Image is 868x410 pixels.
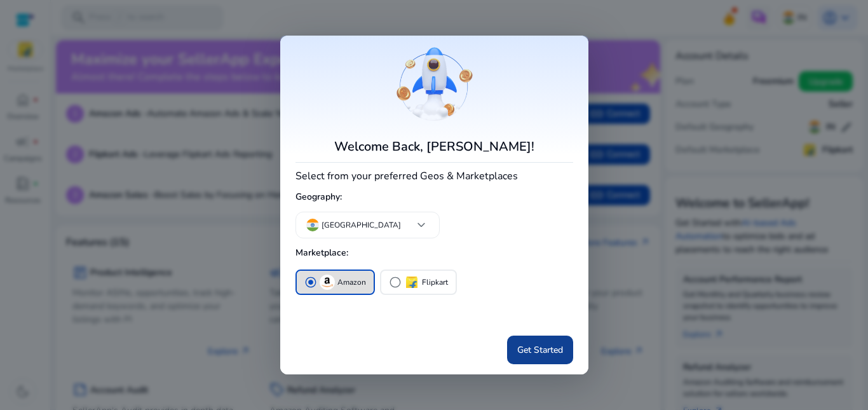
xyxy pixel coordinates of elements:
img: amazon.svg [320,275,335,290]
h5: Marketplace: [295,243,573,264]
span: radio_button_checked [304,276,317,289]
span: Get Started [517,343,563,357]
span: keyboard_arrow_down [414,217,429,233]
img: flipkart.svg [404,275,419,290]
p: Flipkart [422,276,448,289]
button: Get Started [507,336,573,364]
h5: Geography: [295,187,573,208]
img: in.svg [306,219,319,231]
p: [GEOGRAPHIC_DATA] [322,219,401,231]
span: radio_button_unchecked [389,276,402,289]
p: Amazon [337,276,366,289]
